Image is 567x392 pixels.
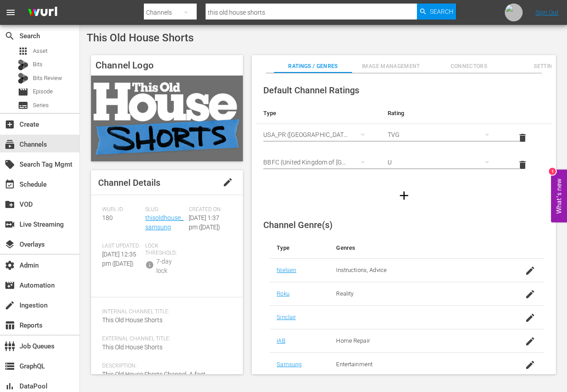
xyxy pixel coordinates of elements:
[512,154,533,176] button: delete
[430,62,508,71] span: Connectors
[277,337,285,344] a: IAB
[33,101,49,110] span: Series
[145,206,184,213] span: Slug:
[91,55,243,76] h4: Channel Logo
[33,47,48,56] span: Asset
[18,46,28,56] span: Asset
[4,199,15,210] span: VOD
[329,237,515,259] th: Genres
[102,363,227,370] span: Description:
[505,4,523,21] img: photo.jpg
[4,280,15,291] span: Automation
[33,60,43,69] span: Bits
[263,122,373,147] div: USA_PR ([GEOGRAPHIC_DATA] ([GEOGRAPHIC_DATA]))
[145,214,183,231] a: thisoldhouse_samsung
[222,177,233,188] span: edit
[98,177,160,188] span: Channel Details
[18,87,28,97] span: Episode
[4,219,15,230] span: Live Streaming
[270,237,329,259] th: Type
[217,172,238,193] button: edit
[4,139,15,150] span: Channels
[256,103,381,124] th: Type
[274,62,352,71] span: Ratings / Genres
[145,260,154,269] span: info
[549,168,556,175] div: 1
[87,32,194,44] span: This Old House Shorts
[517,160,528,170] span: delete
[21,2,64,23] img: ans4CAIJ8jUAAAAAAAAAAAAAAAAAAAAAAAAgQb4GAAAAAAAAAAAAAAAAAAAAAAAAJMjXAAAAAAAAAAAAAAAAAAAAAAAAgAT5G...
[352,62,430,71] span: Image Management
[145,243,184,257] span: Lock Threshold:
[417,4,456,20] button: Search
[517,132,528,143] span: delete
[277,267,296,273] a: Nielsen
[5,7,16,18] span: menu
[33,74,62,83] span: Bits Review
[102,308,227,316] span: Internal Channel Title:
[189,206,227,213] span: Created On:
[551,170,567,223] button: Open Feedback Widget
[33,87,53,96] span: Episode
[381,103,505,124] th: Rating
[102,251,136,267] span: [DATE] 12:35 pm ([DATE])
[102,316,163,324] span: This Old House Shorts
[4,260,15,271] span: Admin
[102,214,113,221] span: 180
[102,243,141,250] span: Last Updated:
[256,103,551,179] table: simple table
[4,179,15,190] span: Schedule
[18,73,28,84] div: Bits Review
[263,85,359,96] span: Default Channel Ratings
[277,361,301,368] a: Samsung
[430,4,453,20] span: Search
[156,257,184,276] div: 7-day lock
[4,381,15,392] span: DataPool
[277,290,289,297] a: Roku
[102,344,163,351] span: This Old House Shorts
[18,60,28,70] div: Bits
[4,361,15,372] span: GraphQL
[4,119,15,130] span: Create
[4,320,15,331] span: Reports
[388,122,498,147] div: TVG
[91,76,243,161] img: This Old House Shorts
[535,9,559,16] a: Sign Out
[4,341,15,352] span: Job Queues
[102,206,141,213] span: Wurl ID:
[189,214,220,231] span: [DATE] 1:37 pm ([DATE])
[512,127,533,148] button: delete
[263,150,373,175] div: BBFC (United Kingdom of [GEOGRAPHIC_DATA] and [GEOGRAPHIC_DATA] (the))
[4,239,15,250] span: Overlays
[277,314,296,320] a: Sinclair
[102,336,227,343] span: External Channel Title:
[263,220,333,230] span: Channel Genre(s)
[4,159,15,170] span: Search Tag Mgmt
[4,31,15,41] span: Search
[4,300,15,311] span: Ingestion
[18,100,28,111] span: Series
[388,150,498,175] div: U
